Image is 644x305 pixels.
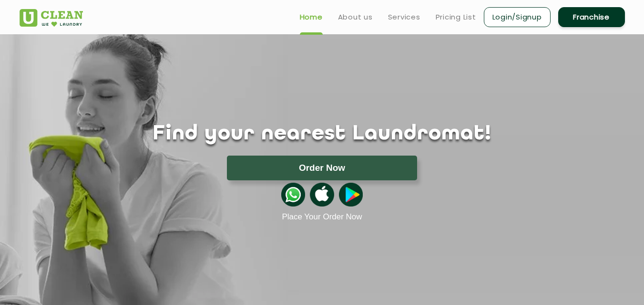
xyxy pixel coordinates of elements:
a: Franchise [558,7,625,27]
img: UClean Laundry and Dry Cleaning [20,9,83,27]
a: About us [338,11,373,23]
img: playstoreicon.png [339,183,363,207]
a: Home [300,11,323,23]
a: Place Your Order Now [282,212,362,222]
img: apple-icon.png [310,183,334,207]
a: Login/Signup [484,7,551,27]
a: Services [388,11,420,23]
a: Pricing List [436,11,476,23]
h1: Find your nearest Laundromat! [12,122,632,146]
img: whatsappicon.png [281,183,305,207]
button: Order Now [227,156,417,180]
